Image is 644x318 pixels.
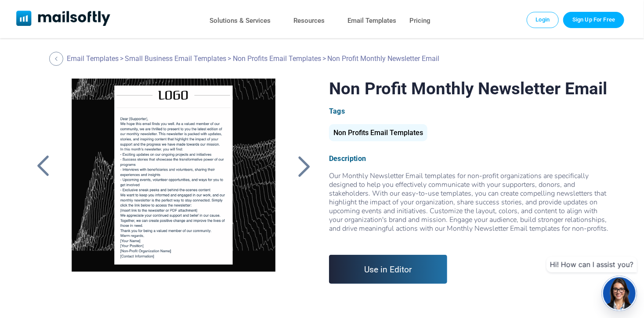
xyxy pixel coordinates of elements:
a: Pricing [410,14,431,27]
div: Our Monthly Newsletter Email templates for non-profit organizations are specifically designed to ... [329,172,612,242]
a: Login [527,12,559,28]
a: Email Templates [348,14,397,27]
a: Back [49,52,65,66]
div: Non Profits Email Templates [329,124,427,141]
div: Tags [329,107,612,115]
a: Back [293,155,315,178]
a: Solutions & Services [210,14,271,27]
a: Non Profits Email Templates [329,132,427,136]
a: Small Business Email Templates [125,54,226,63]
h1: Non Profit Monthly Newsletter Email [329,79,612,98]
a: Non Profit Monthly Newsletter Email [61,79,287,298]
a: Resources [293,14,325,27]
a: Back [32,155,54,178]
a: Non Profits Email Templates [233,54,321,63]
div: Description [329,154,612,163]
a: Mailsoftly [16,11,111,28]
a: Trial [563,12,624,28]
a: Use in Editor [329,255,447,284]
a: Email Templates [67,54,119,63]
div: Hi! How can I assist you? [546,257,637,272]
